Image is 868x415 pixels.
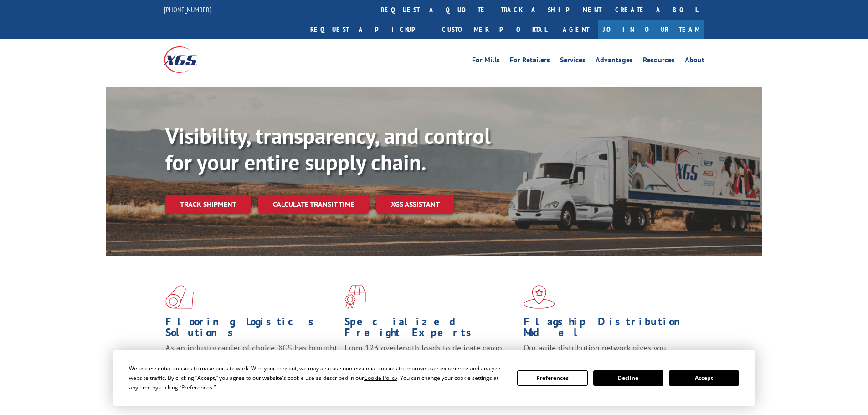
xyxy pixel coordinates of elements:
[364,374,397,382] span: Cookie Policy
[344,316,517,343] h1: Specialized Freight Experts
[165,195,251,214] a: Track shipment
[685,56,704,67] a: About
[510,56,550,67] a: For Retailers
[303,20,435,39] a: Request a pickup
[524,343,691,364] span: Our agile distribution network gives you nationwide inventory management on demand.
[344,285,366,309] img: xgs-icon-focused-on-flooring-red
[344,343,517,383] p: From 123 overlength loads to delicate cargo, our experienced staff knows the best way to move you...
[524,285,555,309] img: xgs-icon-flagship-distribution-model-red
[517,370,587,386] button: Preferences
[376,195,454,214] a: XGS ASSISTANT
[165,122,491,176] b: Visibility, transparency, and control for your entire supply chain.
[472,56,500,67] a: For Mills
[165,343,337,375] span: As an industry carrier of choice, XGS has brought innovation and dedication to flooring logistics...
[596,56,633,67] a: Advantages
[669,370,739,386] button: Accept
[129,364,506,392] div: We use essential cookies to make our site work. With your consent, we may also use non-essential ...
[643,56,675,67] a: Resources
[435,20,554,39] a: Customer Portal
[560,56,586,67] a: Services
[593,370,663,386] button: Decline
[598,20,704,39] a: Join Our Team
[181,384,212,391] span: Preferences
[165,316,338,343] h1: Flooring Logistics Solutions
[113,350,755,406] div: Cookie Consent Prompt
[258,195,369,214] a: Calculate transit time
[554,20,598,39] a: Agent
[164,5,211,14] a: [PHONE_NUMBER]
[165,285,194,309] img: xgs-icon-total-supply-chain-intelligence-red
[524,316,696,343] h1: Flagship Distribution Model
